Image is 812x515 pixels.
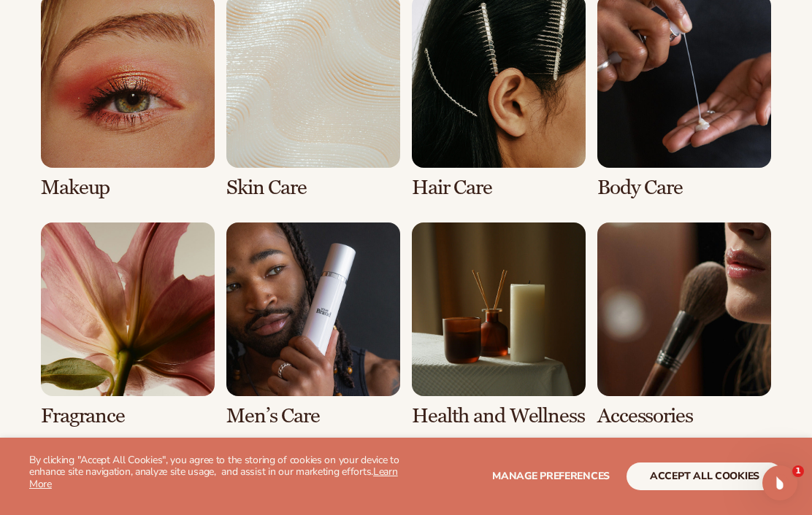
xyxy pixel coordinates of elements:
iframe: Intercom live chat [762,465,797,500]
button: Manage preferences [492,462,610,490]
button: accept all cookies [627,462,783,490]
div: 8 / 8 [597,222,771,427]
h3: Hair Care [412,177,586,199]
p: By clicking "Accept All Cookies", you agree to the storing of cookies on your device to enhance s... [29,454,406,491]
div: 7 / 8 [412,222,586,427]
span: Manage preferences [492,469,610,483]
h3: Makeup [41,177,215,199]
h3: Body Care [597,177,771,199]
h3: Skin Care [226,177,400,199]
span: 1 [792,465,804,477]
div: 6 / 8 [226,222,400,427]
a: Learn More [29,465,398,491]
div: 5 / 8 [41,222,215,427]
